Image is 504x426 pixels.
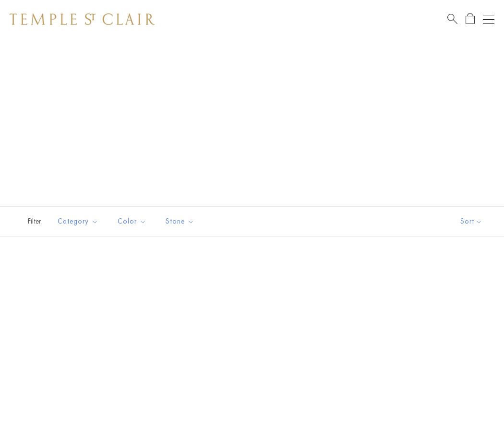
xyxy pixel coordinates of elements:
[53,215,106,227] span: Category
[158,211,202,232] button: Stone
[483,13,494,25] button: Open navigation
[466,13,475,25] a: Open Shopping Bag
[113,215,154,227] span: Color
[447,13,457,25] a: Search
[10,13,155,25] img: Temple St. Clair
[439,207,504,236] button: Show sort by
[161,215,202,227] span: Stone
[50,211,106,232] button: Category
[110,211,154,232] button: Color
